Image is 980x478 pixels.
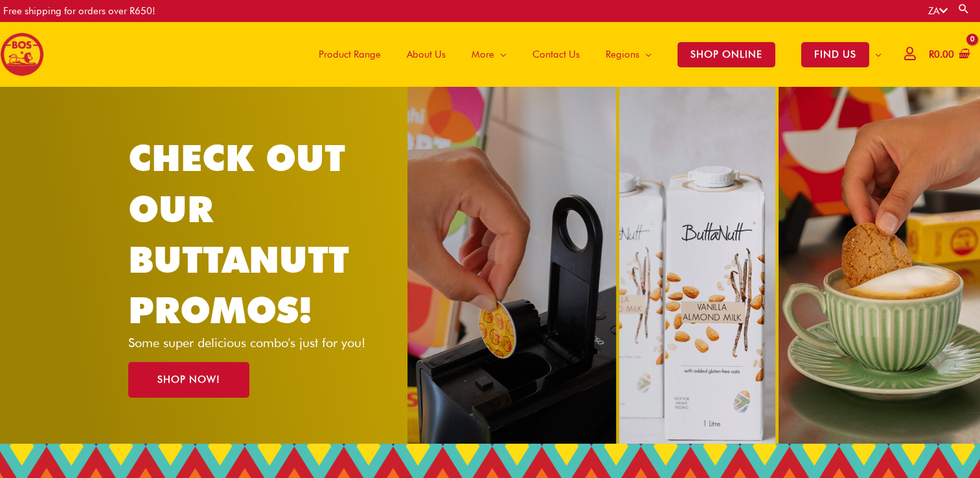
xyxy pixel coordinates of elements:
[306,22,394,87] a: Product Range
[128,336,388,349] p: Some super delicious combo's just for you!
[929,49,954,60] bdi: 0.00
[472,35,494,74] span: More
[394,22,459,87] a: About Us
[128,362,249,398] a: SHOP NOW!
[407,35,446,74] span: About Us
[957,3,970,15] a: Search button
[296,22,895,87] nav: Site Navigation
[593,22,665,87] a: Regions
[319,35,381,74] span: Product Range
[928,5,948,17] a: ZA
[678,42,775,67] span: SHOP ONLINE
[801,42,869,67] span: FIND US
[128,136,349,332] a: CHECK OUT OUR BUTTANUTT PROMOS!
[157,375,220,385] span: SHOP NOW!
[459,22,519,87] a: More
[665,22,788,87] a: SHOP ONLINE
[519,22,593,87] a: Contact Us
[606,35,639,74] span: Regions
[926,40,970,69] a: View Shopping Cart, empty
[929,49,934,60] span: R
[532,35,580,74] span: Contact Us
